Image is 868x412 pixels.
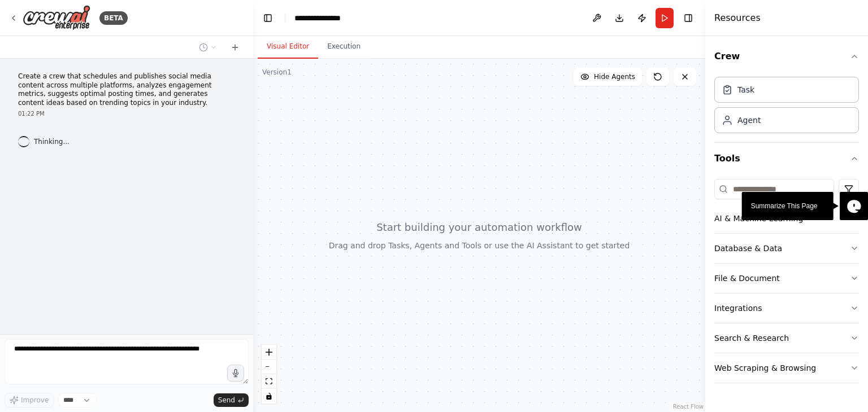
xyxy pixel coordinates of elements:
nav: breadcrumb [294,12,351,24]
button: Visual Editor [258,35,318,59]
button: Hide left sidebar [260,10,276,26]
div: BETA [99,11,128,25]
button: Execution [318,35,370,59]
span: Improve [21,396,49,405]
button: toggle interactivity [262,389,276,404]
button: Web Scraping & Browsing [714,353,859,383]
div: Agent [737,115,761,126]
a: React Flow attribution [673,404,704,410]
span: Send [218,396,235,405]
button: Crew [714,41,859,72]
button: Hide right sidebar [680,10,696,26]
div: React Flow controls [262,345,276,404]
button: File & Document [714,264,859,293]
span: Thinking... [34,137,70,146]
button: Integrations [714,293,859,323]
p: Create a crew that schedules and publishes social media content across multiple platforms, analyz... [18,72,235,107]
span: Hide Agents [594,72,635,81]
div: Crew [714,72,859,142]
button: Database & Data [714,234,859,263]
button: fit view [262,374,276,389]
button: Click to speak your automation idea [227,365,244,382]
button: Improve [5,393,54,407]
button: zoom out [262,360,276,374]
button: Tools [714,143,859,174]
div: Tools [714,174,859,392]
div: 01:22 PM [18,109,235,118]
img: Logo [23,5,90,30]
div: Version 1 [262,68,292,77]
button: Send [214,393,249,407]
div: Task [737,84,754,95]
h4: Resources [714,11,761,25]
button: zoom in [262,345,276,360]
button: Switch to previous chat [194,41,222,54]
button: Hide Agents [574,68,642,86]
button: AI & Machine Learning [714,204,859,233]
button: Search & Research [714,323,859,353]
button: Start a new chat [226,41,244,54]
